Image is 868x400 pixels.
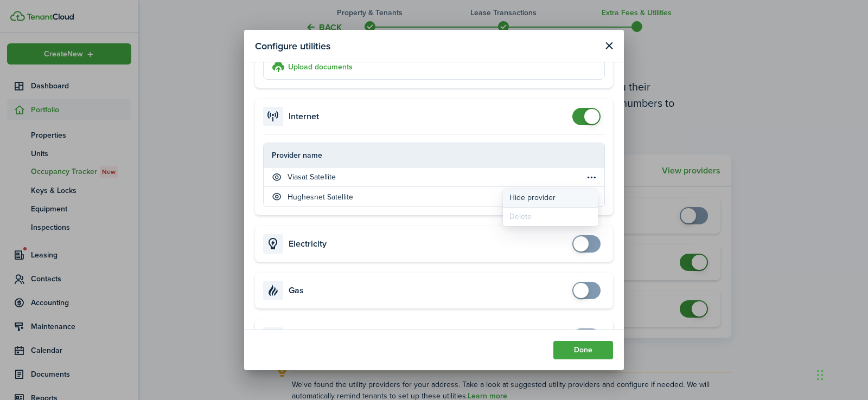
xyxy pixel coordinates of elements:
button: Close modal [602,39,616,53]
div: Drag [817,359,824,391]
p: Hughesnet Satellite [288,191,353,203]
th: Provider name [264,150,585,161]
h4: Internet [289,110,319,123]
p: Viasat Satellite [288,171,336,183]
button: Open menu [585,171,598,184]
modal-title: Configure utilities [255,35,330,56]
h4: Gas [289,284,304,297]
iframe: Chat Widget [814,348,868,400]
h4: Electricity [289,237,327,250]
button: Hide provider [503,189,598,207]
button: Done [553,341,613,359]
h3: Upload documents [288,61,353,73]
